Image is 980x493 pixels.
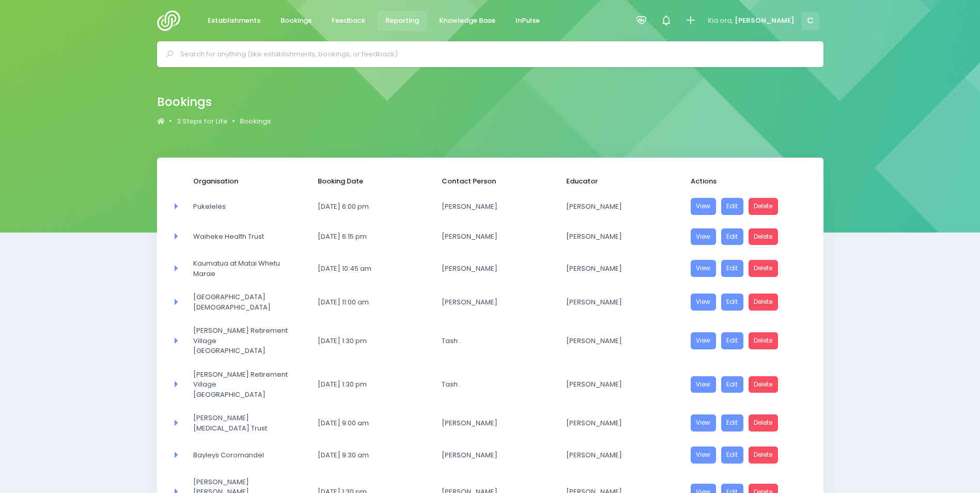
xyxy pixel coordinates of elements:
[377,11,428,31] a: Reporting
[193,292,290,312] span: [GEOGRAPHIC_DATA][DEMOGRAPHIC_DATA]
[684,440,808,470] td: <a href="https://3sfl.stjis.org.nz/booking/f37ccc85-8121-42ff-bb1c-460ba0ec0f29" class="btn btn-p...
[749,332,779,349] a: Delete
[691,198,717,215] a: View
[559,191,684,222] td: Vicki LEWIS
[186,222,311,252] td: Waiheke Health Trust
[721,376,744,393] a: Edit
[691,376,717,393] a: View
[516,16,540,26] span: InPulse
[559,252,684,285] td: Jason Harvey
[566,336,663,346] span: [PERSON_NAME]
[559,319,684,363] td: Megan Lawton
[385,16,419,26] span: Reporting
[193,176,290,187] span: Organisation
[721,446,744,464] a: Edit
[323,11,374,31] a: Feedback
[318,336,414,346] span: [DATE] 1:30 pm
[240,116,271,127] a: Bookings
[435,406,559,440] td: Nicole Vercoe
[721,414,744,432] a: Edit
[442,418,538,428] span: [PERSON_NAME]
[566,232,663,242] span: [PERSON_NAME]
[566,418,663,428] span: [PERSON_NAME]
[318,379,414,390] span: [DATE] 1:30 pm
[186,319,311,363] td: Jane Winstone Retirement Village Whanganui
[684,319,808,363] td: <a href="https://3sfl.stjis.org.nz/booking/729403b7-8ab2-4d6d-98f2-cfb78814037f" class="btn btn-p...
[684,191,808,222] td: <a href="https://3sfl.stjis.org.nz/booking/f3f2e326-ebbf-4ca4-bb76-0c21356f87e2" class="btn btn-p...
[684,285,808,319] td: <a href="https://3sfl.stjis.org.nz/booking/404bcec8-b3f3-46f4-bc7b-b92b14907b95" class="btn btn-p...
[193,258,290,279] span: Kaumatua at Matai Whetu Marae
[749,260,779,277] a: Delete
[332,16,365,26] span: Feedback
[721,228,744,245] a: Edit
[435,252,559,285] td: Sharie Morehu
[318,450,414,460] span: [DATE] 9:30 am
[208,16,260,26] span: Establishments
[566,264,663,274] span: [PERSON_NAME]
[749,414,779,432] a: Delete
[691,332,717,349] a: View
[566,297,663,307] span: [PERSON_NAME]
[157,95,262,109] h2: Bookings
[566,202,663,212] span: [PERSON_NAME]
[186,285,311,319] td: Aidanfield Christian School
[318,202,414,212] span: [DATE] 6:00 pm
[180,47,809,62] input: Search for anything (like establishments, bookings, or feedback)
[559,406,684,440] td: Nikki McLauchlan
[442,336,538,346] span: Tash .
[193,202,290,212] span: Pukeleles
[318,264,414,274] span: [DATE] 10:45 am
[559,222,684,252] td: Liz Blosch
[439,16,495,26] span: Knowledge Base
[193,369,290,400] span: [PERSON_NAME] Retirement Village [GEOGRAPHIC_DATA]
[318,176,414,187] span: Booking Date
[507,11,549,31] a: InPulse
[318,418,414,428] span: [DATE] 9:00 am
[431,11,504,31] a: Knowledge Base
[442,379,538,390] span: Tash .
[691,260,717,277] a: View
[749,198,779,215] a: Delete
[311,252,435,285] td: 18 September 2025 10:45 am
[177,116,227,127] span: 3 Steps for Life
[691,414,717,432] a: View
[186,363,311,407] td: Jane Winstone Retirement Village Whanganui
[801,12,819,30] span: C
[442,297,538,307] span: [PERSON_NAME]
[311,406,435,440] td: 23 September 2025 9:00 am
[272,11,320,31] a: Bookings
[566,379,663,390] span: [PERSON_NAME]
[311,440,435,470] td: 23 September 2025 9:30 am
[442,232,538,242] span: [PERSON_NAME]
[311,285,435,319] td: 19 September 2025 11:00 am
[721,332,744,349] a: Edit
[435,285,559,319] td: Toni-Lee Nasalo
[684,363,808,407] td: <a href="https://3sfl.stjis.org.nz/booking/a4edc589-5b12-4eca-a8ce-a3ac73d29cc9" class="btn btn-p...
[311,319,435,363] td: 22 September 2025 1:30 pm
[435,191,559,222] td: Caroline Zeeman
[186,252,311,285] td: Kaumatua at Matai Whetu Marae
[749,446,779,464] a: Delete
[435,222,559,252] td: Jen Glover
[684,252,808,285] td: <a href="https://3sfl.stjis.org.nz/booking/bd17ff43-b7c9-42f6-b937-d489b2cc3c36" class="btn btn-p...
[749,294,779,311] a: Delete
[691,446,717,464] a: View
[193,326,290,356] span: [PERSON_NAME] Retirement Village [GEOGRAPHIC_DATA]
[708,16,733,26] span: Kia ora,
[735,16,795,26] span: [PERSON_NAME]
[559,285,684,319] td: Nikki McLauchlan
[435,363,559,407] td: Tash .
[311,363,435,407] td: 22 September 2025 1:30 pm
[186,440,311,470] td: Bayleys Coromandel
[749,228,779,245] a: Delete
[691,294,717,311] a: View
[566,176,663,187] span: Educator
[281,16,312,26] span: Bookings
[435,319,559,363] td: Tash .
[442,202,538,212] span: [PERSON_NAME]
[318,232,414,242] span: [DATE] 6:15 pm
[684,406,808,440] td: <a href="https://3sfl.stjis.org.nz/booking/02bd4cb0-8901-431e-91a9-94c8d3095333" class="btn btn-p...
[749,376,779,393] a: Delete
[199,11,269,31] a: Establishments
[691,176,787,187] span: Actions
